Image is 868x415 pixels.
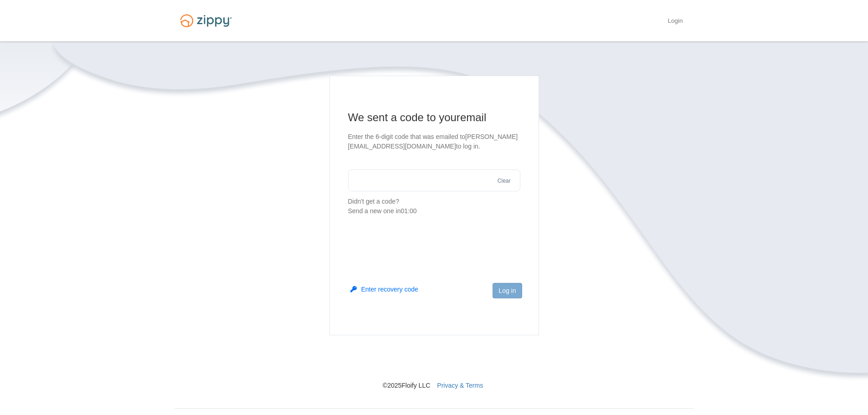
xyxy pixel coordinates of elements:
a: Privacy & Terms [437,382,483,389]
img: Logo [175,10,237,31]
p: Didn't get a code? [348,197,520,216]
p: Enter the 6-digit code that was emailed to [PERSON_NAME][EMAIL_ADDRESS][DOMAIN_NAME] to log in. [348,132,520,151]
nav: © 2025 Floify LLC [175,335,694,390]
button: Clear [495,177,514,185]
button: Log in [493,283,522,298]
div: Send a new one in 01:00 [348,206,520,216]
a: Login [668,17,683,26]
h1: We sent a code to your email [348,110,520,125]
button: Enter recovery code [350,285,418,294]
